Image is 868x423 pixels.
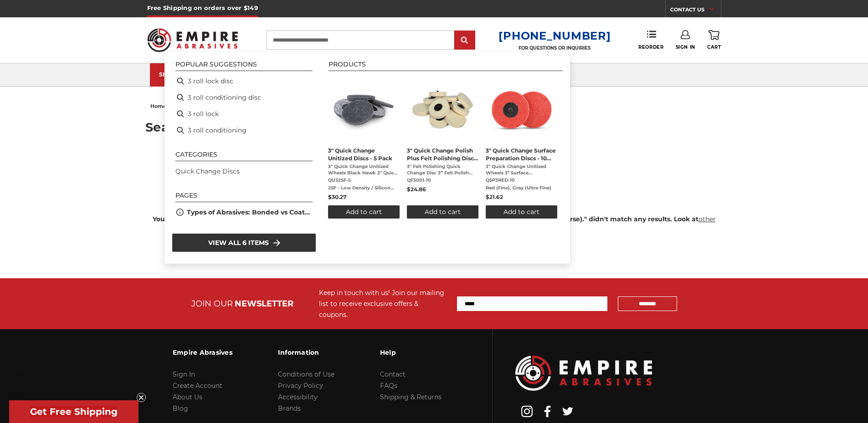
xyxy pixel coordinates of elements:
button: Close teaser [137,393,146,402]
li: Types of Abrasives: Bonded vs Coated vs Non-Woven Abrasives [172,204,316,220]
p: FOR QUESTIONS OR INQUIRIES [498,45,611,51]
h3: Help [380,343,442,362]
a: 3 [486,76,557,219]
span: 3" Quick Change Polish Plus Felt Polishing Discs - 10 Pack [407,147,478,162]
span: 3" Quick Change Unitized Wheels Black Hawk 3" Quick Change Unitized Discs are designed for effort... [328,163,400,176]
span: Cart [707,44,721,50]
li: 3 roll lock [172,106,316,122]
span: QF3001-10 [407,177,478,183]
a: Shipping & Returns [380,393,442,401]
a: Conditions of Use [278,370,334,378]
a: Blog [173,404,188,413]
a: Types of Abrasives: Bonded vs Coated vs Non-Woven Abrasives [187,208,313,217]
span: Reorder [638,44,663,50]
span: NEWSLETTER [235,299,293,309]
span: Your search " " didn't match any results. Look at [153,215,716,234]
li: Categories [175,151,313,161]
a: CONTACT US [670,5,721,17]
span: QSP3RED-10 [486,177,557,183]
h3: Empire Abrasives [173,343,232,362]
span: $24.86 [407,186,426,193]
span: Red (Fine), Gray (Ultra Fine) [486,185,557,191]
div: Get Free ShippingClose teaser [9,400,139,423]
div: Keep in touch with us! Join our mailing list to receive exclusive offers & coupons. [319,287,448,320]
li: 3" Quick Change Unitized Discs - 5 Pack [324,73,403,222]
img: Empire Abrasives [147,22,238,58]
span: 2SF - Low Density / Silicon Carbide / Fine, 2AM - Low Density /Aluminum Oxide / Medium, 3SF - Low... [328,185,400,191]
span: 3" Quick Change Unitized Discs - 5 Pack [328,147,400,162]
span: Get Free Shipping [30,406,118,417]
li: Pages [175,192,313,202]
span: Sign In [676,44,695,50]
span: QU32SF-5 [328,177,400,183]
button: Add to cart [407,205,478,219]
div: Instant Search Results [164,52,570,264]
li: 3 roll lock disc [172,73,316,89]
a: Accessibility [278,393,318,401]
a: [PHONE_NUMBER] [498,29,611,42]
a: 3 [328,76,400,219]
img: 3 inch surface preparation discs [488,76,555,143]
img: 3 inch polishing felt roloc discs [410,76,476,143]
a: 3 [407,76,478,219]
button: Add to cart [486,205,557,219]
span: $30.27 [328,194,346,200]
div: SHOP CATEGORIES [159,71,232,78]
span: home [150,103,166,109]
li: View all 6 items [172,233,316,252]
button: Add to cart [328,205,400,219]
a: Quick Change Discs [175,167,240,176]
h3: Information [278,343,334,362]
img: Empire Abrasives Logo Image [515,356,652,391]
span: JOIN OUR [191,299,233,309]
li: Products [329,61,563,71]
a: Brands [278,404,301,413]
a: About Us [173,393,202,401]
a: FAQs [380,382,397,390]
span: $21.62 [486,194,503,200]
li: Popular suggestions [175,61,313,71]
span: 3" Quick Change Unitized Wheels 3" Surface Preparation Quick Change Discs by Black Hawk Abrasives... [486,163,557,176]
a: Reorder [638,30,663,50]
span: View all 6 items [208,238,269,248]
a: Create Account [173,382,222,390]
li: 3" Quick Change Polish Plus Felt Polishing Discs - 10 Pack [403,73,482,222]
li: 3 roll conditioning [172,122,316,138]
li: Quick Change Discs [172,163,316,179]
a: Privacy Policy [278,382,323,390]
span: 3" Quick Change Surface Preparation Discs - 10 Pack [486,147,557,162]
a: Sign In [173,370,195,378]
h1: Search results [145,121,723,133]
span: 3" Felt Polishing Quick Change Disc 3” Felt Polish Plus Quick Change Discs by Black Hawk Abrasive... [407,163,478,176]
a: Contact [380,370,406,378]
a: Cart [707,30,721,50]
li: 3 roll conditioning disc [172,89,316,106]
li: 3" Quick Change Surface Preparation Discs - 10 Pack [482,73,561,222]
